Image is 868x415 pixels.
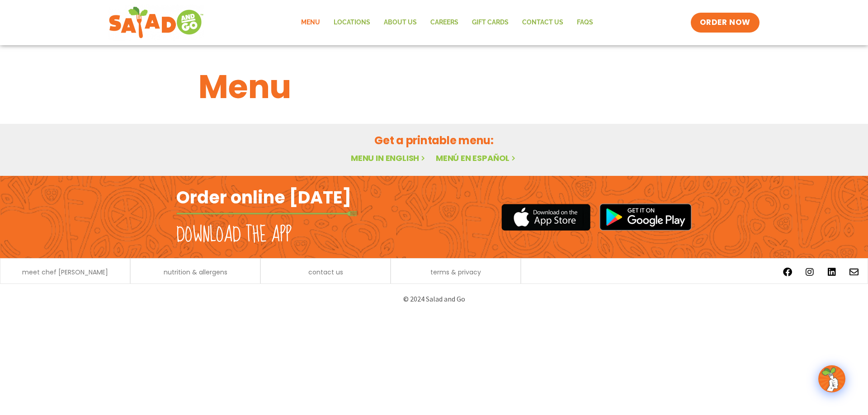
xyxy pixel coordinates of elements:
img: appstore [501,203,590,232]
span: ORDER NOW [700,17,750,28]
h2: Order online [DATE] [176,186,351,208]
a: FAQs [570,12,600,33]
a: contact us [308,269,343,275]
a: GIFT CARDS [465,12,515,33]
img: new-SAG-logo-768×292 [108,5,204,41]
a: meet chef [PERSON_NAME] [22,269,108,275]
a: Menu in English [351,152,427,164]
h2: Get a printable menu: [198,132,670,148]
a: Menu [294,12,327,33]
a: ORDER NOW [691,13,759,33]
h2: Download the app [176,222,292,248]
img: google_play [599,203,692,231]
a: nutrition & allergens [164,269,227,275]
h1: Menu [198,62,670,111]
p: © 2024 Salad and Go [181,293,687,305]
a: Locations [327,12,377,33]
a: terms & privacy [430,269,481,275]
nav: Menu [294,12,600,33]
a: About Us [377,12,424,33]
img: wpChatIcon [819,366,844,391]
a: Menú en español [436,152,517,164]
img: fork [176,211,357,216]
a: Careers [424,12,465,33]
a: Contact Us [515,12,570,33]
